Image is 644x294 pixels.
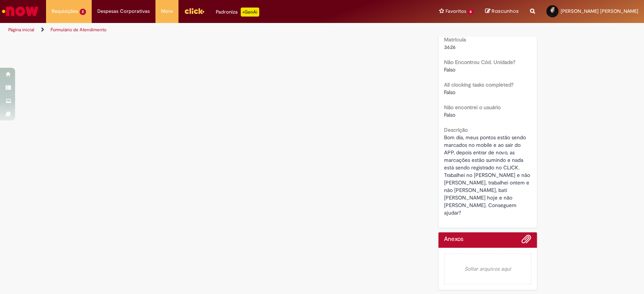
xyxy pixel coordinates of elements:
span: Falso [444,111,455,118]
img: click_logo_yellow_360x200.png [184,5,204,17]
span: Despesas Corporativas [97,8,150,15]
div: Padroniza [216,8,259,17]
span: Falso [444,66,455,73]
button: Adicionar anexos [521,234,531,248]
ul: Trilhas de página [6,23,424,37]
b: Não Encontrou Cód. Unidade? [444,59,515,66]
b: Matrícula [444,36,466,43]
h2: Anexos [444,236,463,243]
span: 6 [467,9,474,15]
span: 2 [80,9,86,15]
p: +GenAi [241,8,259,17]
img: ServiceNow [1,4,40,19]
em: Soltar arquivos aqui [444,253,531,284]
span: Favoritos [445,8,466,15]
a: Rascunhos [485,8,519,15]
a: Formulário de Atendimento [51,27,106,33]
b: All clocking tasks completed? [444,81,513,88]
b: Não encontrei o usuário [444,104,501,111]
span: Rascunhos [492,8,519,15]
b: Descrição [444,126,468,133]
span: More [161,8,173,15]
a: Página inicial [8,27,34,33]
span: Bom dia, meus pontos estão sendo marcados no mobile e ao sair do APP, depois entrar de novo, as m... [444,134,532,216]
span: Falso [444,89,455,96]
span: Requisições [52,8,78,15]
span: [PERSON_NAME] [PERSON_NAME] [561,8,638,14]
span: 3626 [444,44,456,50]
